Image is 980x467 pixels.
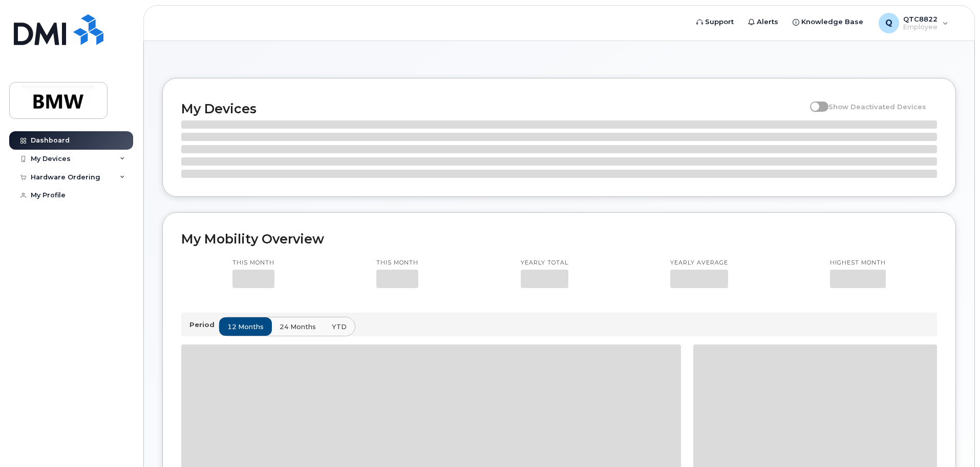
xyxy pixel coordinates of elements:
span: 24 months [280,322,316,332]
p: Yearly average [670,259,728,267]
input: Show Deactivated Devices [810,97,818,105]
p: Yearly total [521,259,568,267]
h2: My Mobility Overview [181,231,937,247]
p: Period [189,320,219,330]
h2: My Devices [181,101,805,116]
p: This month [376,259,418,267]
p: This month [232,259,274,267]
span: Show Deactivated Devices [828,103,926,111]
span: YTD [332,322,347,332]
p: Highest month [830,259,886,267]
